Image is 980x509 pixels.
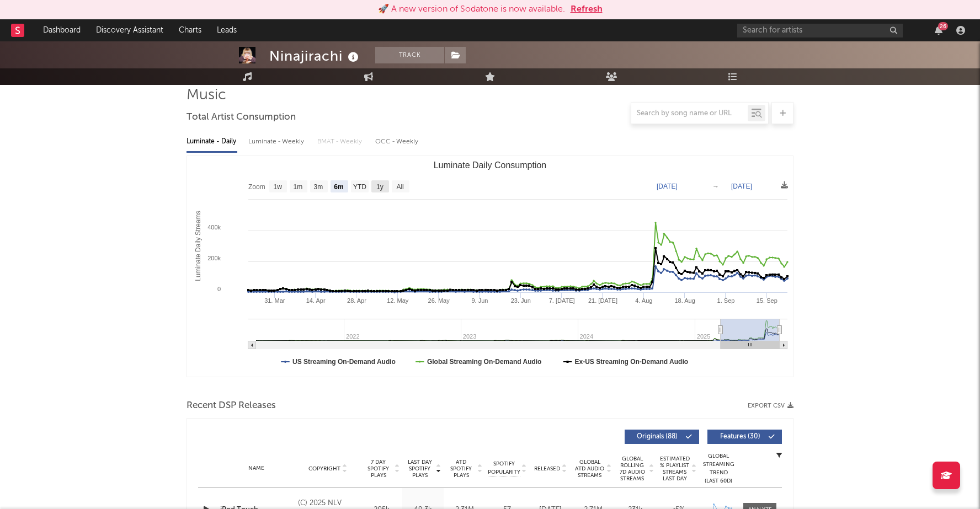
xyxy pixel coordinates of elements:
text: → [712,183,719,190]
text: 26. May [428,297,450,304]
button: Track [375,47,444,63]
text: 7. [DATE] [549,297,575,304]
button: Export CSV [748,403,793,409]
text: 31. Mar [264,297,285,304]
svg: Luminate Daily Consumption [187,156,793,377]
span: Copyright [308,465,340,472]
text: 6m [334,183,343,191]
button: Features(30) [707,430,782,444]
a: Discovery Assistant [88,19,171,41]
span: 7 Day Spotify Plays [364,459,393,479]
button: Originals(88) [625,430,699,444]
text: 0 [217,286,221,292]
text: 21. [DATE] [588,297,617,304]
text: 1y [376,183,384,191]
text: 3m [314,183,323,191]
input: Search by song name or URL [631,109,748,118]
text: Zoom [248,183,265,191]
text: [DATE] [731,183,752,190]
span: Recent DSP Releases [187,399,276,412]
div: Name [220,464,292,473]
text: 28. Apr [347,297,366,304]
span: Music [187,89,226,102]
span: Features ( 30 ) [715,433,765,440]
span: ATD Spotify Plays [446,459,476,479]
a: Leads [209,19,244,41]
text: 200k [207,255,221,261]
input: Search for artists [737,24,903,37]
div: Global Streaming Trend (Last 60D) [702,452,735,485]
div: Luminate - Daily [187,132,237,151]
div: 🚀 A new version of Sodatone is now available. [378,3,565,16]
span: Released [534,465,560,472]
div: Luminate - Weekly [248,132,306,151]
div: OCC - Weekly [375,132,419,151]
button: 26 [935,26,942,35]
text: 1w [274,183,283,191]
text: 400k [207,224,221,231]
text: Luminate Daily Consumption [434,160,547,170]
text: 4. Aug [635,297,652,304]
span: Originals ( 88 ) [632,433,683,440]
text: 18. Aug [674,297,695,304]
text: 1m [294,183,303,191]
span: Global Rolling 7D Audio Streams [617,456,647,482]
text: All [396,183,403,191]
span: Spotify Popularity [488,460,520,476]
text: 12. May [387,297,409,304]
span: Global ATD Audio Streams [574,459,605,479]
text: Ex-US Streaming On-Demand Audio [575,358,689,366]
a: Dashboard [35,19,88,41]
text: US Streaming On-Demand Audio [292,358,396,366]
text: 14. Apr [306,297,326,304]
span: Last Day Spotify Plays [405,459,434,479]
text: Luminate Daily Streams [194,211,202,281]
text: 15. Sep [757,297,777,304]
span: Estimated % Playlist Streams Last Day [659,456,690,482]
text: 1. Sep [717,297,735,304]
text: Global Streaming On-Demand Audio [427,358,542,366]
div: 26 [938,22,948,30]
text: YTD [353,183,366,191]
div: Ninajirachi [269,47,361,65]
button: Refresh [571,3,603,16]
text: 9. Jun [471,297,488,304]
text: [DATE] [657,183,678,190]
text: 23. Jun [511,297,531,304]
a: Charts [171,19,209,41]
